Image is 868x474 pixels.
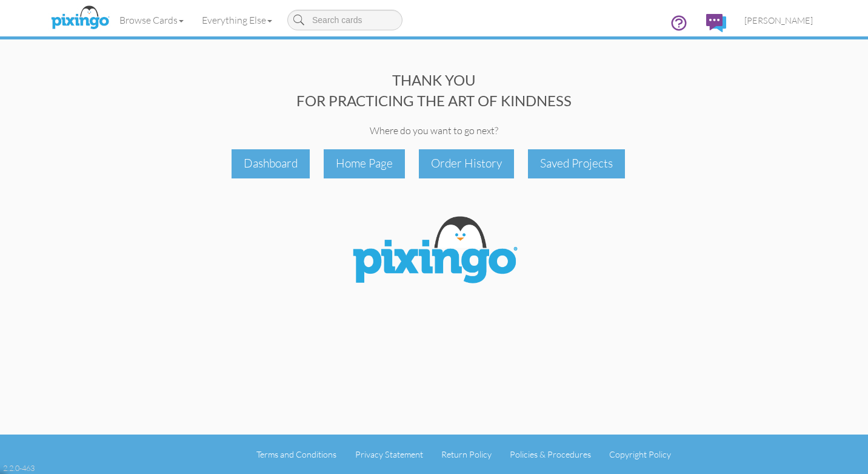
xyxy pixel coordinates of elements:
div: Order History [419,149,514,178]
a: Policies & Procedures [510,449,591,459]
a: [PERSON_NAME] [735,5,822,36]
span: [PERSON_NAME] [744,15,813,25]
div: Home Page [324,149,405,178]
div: Where do you want to go next? [46,124,822,138]
div: Saved Projects [528,149,625,178]
a: Privacy Statement [355,449,423,459]
div: Dashboard [232,149,310,178]
a: Copyright Policy [609,449,671,459]
a: Browse Cards [110,5,193,35]
input: Search cards [287,10,402,30]
img: Pixingo Logo [343,209,525,295]
img: comments.svg [706,14,726,32]
div: 2.2.0-463 [3,462,35,473]
a: Terms and Conditions [256,449,336,459]
img: pixingo logo [48,3,112,33]
a: Return Policy [441,449,492,459]
a: Everything Else [193,5,281,35]
div: THANK YOU FOR PRACTICING THE ART OF KINDNESS [46,70,822,112]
